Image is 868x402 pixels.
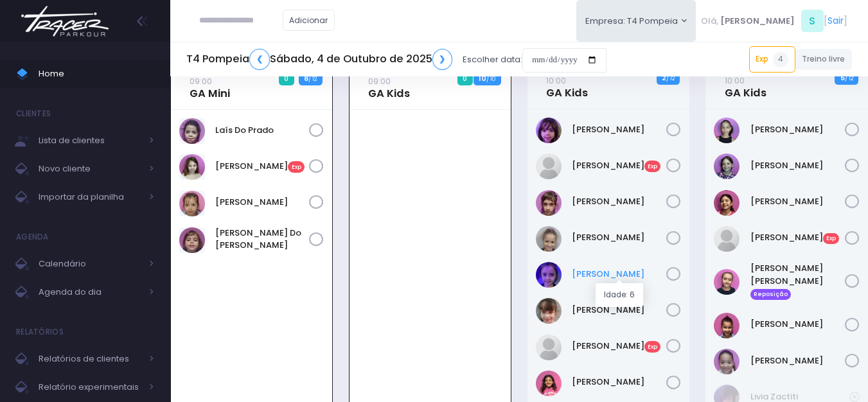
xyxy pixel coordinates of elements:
a: [PERSON_NAME] [750,123,846,136]
img: Helena Magrini Aguiar [714,118,740,143]
span: 4 [773,52,788,67]
span: Exp [288,161,305,173]
span: Reposição [750,289,792,301]
a: [PERSON_NAME] [750,195,846,208]
span: Agenda do dia [39,284,141,301]
h4: Relatórios [16,319,64,345]
small: 10:00 [725,74,745,87]
a: [PERSON_NAME] [PERSON_NAME] Reposição [750,262,846,300]
a: Exp4 [749,46,795,72]
span: Exp [644,161,661,172]
a: Adicionar [283,10,335,31]
img: Helena Mendes Leone [536,262,562,288]
img: Luísa Veludo Uchôa [179,191,205,216]
span: 0 [457,71,473,85]
a: [PERSON_NAME] [572,268,667,281]
img: Helena Zanchetta [536,298,562,324]
img: Sofia Sandes [714,349,740,374]
a: Laís Do Prado [215,124,309,137]
small: 09:00 [190,75,212,87]
span: Exp [644,341,661,353]
span: Olá, [701,15,718,28]
div: Idade: 6 [596,283,643,307]
img: Maria Orpheu [536,371,562,396]
img: Alice Ouafa [536,118,562,143]
a: [PERSON_NAME] [572,304,667,317]
span: Relatório experimentais [39,379,141,396]
small: 10:00 [546,74,566,87]
a: 09:00GA Kids [368,74,410,100]
img: STELLA ARAUJO LAGUNA [714,313,740,338]
a: [PERSON_NAME] [750,159,846,172]
a: [PERSON_NAME] Do [PERSON_NAME] [215,227,309,252]
a: [PERSON_NAME]Exp [215,160,309,173]
strong: 8 [304,73,308,83]
img: Carmen Borga Le Guevellou [536,190,562,216]
span: Lista de clientes [39,132,141,149]
a: Treino livre [795,49,853,70]
a: 10:00GA Kids [546,74,588,100]
span: Calendário [39,256,141,272]
div: Escolher data: [186,45,607,74]
small: 09:00 [368,75,391,87]
a: [PERSON_NAME] [750,354,846,367]
h4: Clientes [16,101,51,127]
small: / 12 [666,74,675,82]
img: Irene Zylbersztajn de Sá [714,153,740,179]
span: [PERSON_NAME] [720,15,795,28]
small: / 12 [845,74,853,82]
a: [PERSON_NAME]Exp [572,340,667,353]
h4: Agenda [16,224,49,250]
span: Relatórios de clientes [39,351,141,367]
img: Luiza Chimionato [179,154,205,180]
img: Laís do Prado Pereira Alves [179,118,205,144]
div: [ ] [696,6,852,35]
a: ❮ [249,49,270,70]
span: Importar da planilha [39,189,141,205]
a: [PERSON_NAME]Exp [572,159,667,172]
a: [PERSON_NAME] [750,318,846,331]
a: [PERSON_NAME] [572,123,667,136]
span: 0 [279,71,294,85]
img: Maria Júlia Santos Spada [714,269,740,295]
a: [PERSON_NAME]Exp [750,231,846,244]
span: Exp [823,233,840,245]
a: [PERSON_NAME] [572,195,667,208]
strong: 5 [840,73,845,83]
img: Luísa do Prado Pereira Alves [179,227,205,253]
span: Novo cliente [39,161,141,177]
a: [PERSON_NAME] [215,196,309,209]
a: 10:00GA Kids [725,74,766,100]
strong: 10 [479,73,486,83]
img: Anne Mizugai [536,153,562,179]
img: Luísa Fujimoto Nalon [536,335,562,360]
span: Home [39,66,154,82]
img: Leticia barros [714,226,740,252]
a: Sair [828,14,844,28]
a: [PERSON_NAME] [572,376,667,389]
a: [PERSON_NAME] [572,231,667,244]
span: S [801,10,824,32]
img: Cecília Mello [536,226,562,252]
a: ❯ [432,49,453,70]
small: / 12 [308,75,317,83]
strong: 2 [662,73,666,83]
img: Isabela Sandes [714,190,740,216]
h5: T4 Pompeia Sábado, 4 de Outubro de 2025 [186,49,452,70]
small: / 10 [486,75,495,83]
a: 09:00GA Mini [190,74,230,100]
